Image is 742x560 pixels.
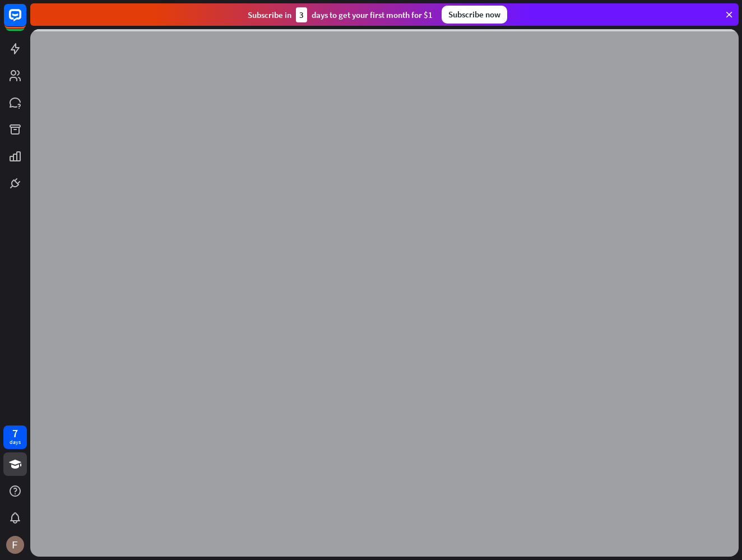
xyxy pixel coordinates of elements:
a: 7 days [3,425,27,449]
div: days [10,438,21,446]
div: 7 [12,428,18,438]
div: 3 [296,7,307,22]
div: Subscribe now [442,6,507,24]
div: Subscribe in days to get your first month for $1 [248,7,433,22]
